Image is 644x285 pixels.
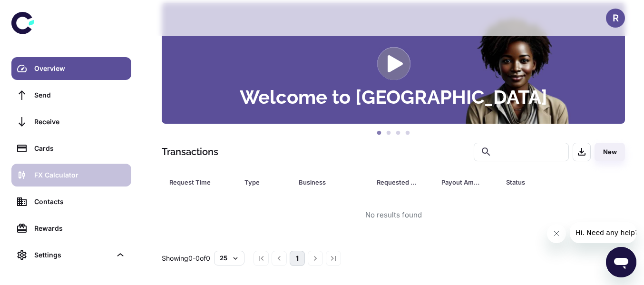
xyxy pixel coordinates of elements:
[214,251,244,265] button: 25
[34,143,126,154] div: Cards
[377,176,430,189] span: Requested Amount
[34,90,126,100] div: Send
[34,63,126,74] div: Overview
[244,176,287,189] span: Type
[34,117,126,127] div: Receive
[384,128,393,138] button: 2
[11,244,131,266] div: Settings
[11,57,131,80] a: Overview
[169,176,221,189] div: Request Time
[506,176,573,189] div: Status
[6,7,68,14] span: Hi. Need any help?
[11,190,131,213] a: Contacts
[290,251,305,266] button: page 1
[570,222,636,243] iframe: Message from company
[365,210,422,221] div: No results found
[11,164,131,187] a: FX Calculator
[595,143,625,161] button: New
[252,251,342,266] nav: pagination navigation
[506,176,585,189] span: Status
[244,176,275,189] div: Type
[240,88,547,107] h3: Welcome to [GEOGRAPHIC_DATA]
[393,128,403,138] button: 3
[11,110,131,133] a: Receive
[169,176,233,189] span: Request Time
[34,223,126,234] div: Rewards
[606,9,625,28] button: R
[606,247,636,277] iframe: Button to launch messaging window
[34,170,126,180] div: FX Calculator
[441,176,495,189] span: Payout Amount
[441,176,482,189] div: Payout Amount
[11,84,131,107] a: Send
[547,224,566,243] iframe: Close message
[11,217,131,240] a: Rewards
[162,253,210,264] p: Showing 0-0 of 0
[11,137,131,160] a: Cards
[403,128,412,138] button: 4
[34,197,126,207] div: Contacts
[162,145,218,159] h1: Transactions
[374,128,384,138] button: 1
[377,176,418,189] div: Requested Amount
[34,250,111,260] div: Settings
